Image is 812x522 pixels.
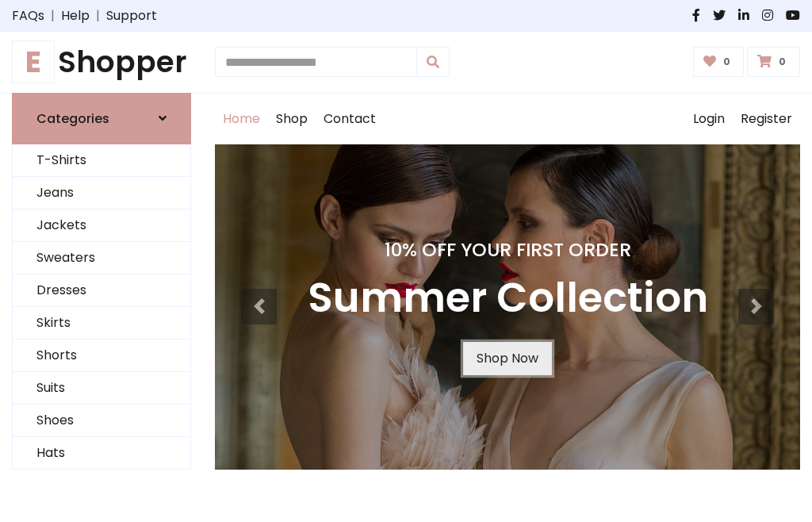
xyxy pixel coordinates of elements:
a: Skirts [13,307,190,340]
span: 0 [719,55,734,69]
a: Shorts [13,340,190,372]
a: Dresses [13,274,190,307]
h4: 10% Off Your First Order [308,239,708,261]
a: Hats [13,437,190,470]
a: 0 [693,47,745,77]
h6: Categories [36,111,109,126]
span: | [44,6,61,25]
a: Shop [268,94,316,144]
h3: Summer Collection [308,274,708,323]
a: Sweaters [13,242,190,274]
a: Support [106,6,157,25]
a: Register [733,94,800,144]
a: FAQs [12,6,44,25]
a: Shoes [13,405,190,437]
span: E [12,40,55,83]
a: Contact [316,94,384,144]
a: EShopper [12,44,191,80]
a: Login [685,94,733,144]
a: Jeans [13,177,190,209]
h1: Shopper [12,44,191,80]
span: 0 [775,55,790,69]
a: Jackets [13,209,190,242]
a: T-Shirts [13,144,190,177]
a: Shop Now [463,342,552,375]
a: Suits [13,372,190,405]
a: Home [215,94,268,144]
span: | [90,6,106,25]
a: Help [61,6,90,25]
a: Categories [12,93,191,144]
a: 0 [747,47,800,77]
